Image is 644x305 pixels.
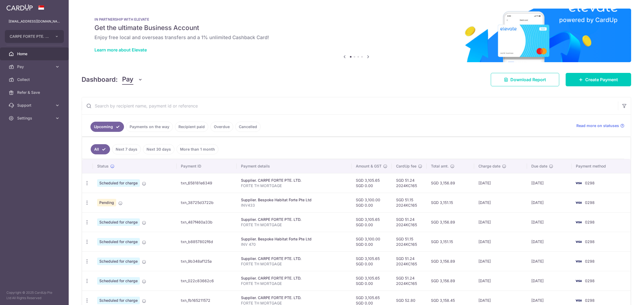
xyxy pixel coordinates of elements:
img: CardUp [6,4,33,11]
span: Pending [97,199,116,206]
a: Next 30 days [143,144,174,154]
span: Scheduled for charge [97,277,140,285]
img: Bank Card [573,199,584,206]
span: Refer & Save [17,90,53,95]
td: SGD 3,105.65 SGD 0.00 [352,212,392,232]
p: FORTE TH MORTGAGE [241,183,347,188]
span: Create Payment [585,76,618,83]
a: More than 1 month [177,144,218,154]
span: 0298 [585,200,595,205]
img: Bank Card [573,180,584,186]
a: Read more on statuses [576,123,624,128]
td: txn_38725d3722b [177,193,237,212]
h6: Enjoy free local and overseas transfers and a 1% unlimited Cashback Card! [94,34,618,41]
button: Pay [122,75,143,85]
td: SGD 51.15 2024KC165 [392,232,427,251]
a: Payments on the way [126,122,173,132]
img: Bank Card [573,239,584,245]
td: SGD 51.24 2024KC165 [392,271,427,291]
span: Due date [531,163,547,169]
a: Recipient paid [175,122,208,132]
p: FORTE TH MORTGAGE [241,261,347,267]
td: [DATE] [474,193,527,212]
button: CARPE FORTE PTE. LTD. [5,30,64,43]
span: Download Report [510,76,546,83]
td: txn_487f460a33b [177,212,237,232]
span: CARPE FORTE PTE. LTD. [10,34,49,39]
td: txn_658181e6349 [177,173,237,193]
a: All [91,144,110,154]
span: Scheduled for charge [97,179,140,187]
input: Search by recipient name, payment id or reference [82,97,618,114]
span: Charge date [478,163,500,169]
td: [DATE] [527,251,571,271]
span: Pay [122,75,133,85]
span: Support [17,103,53,108]
div: Supplier. Bespoke Habitat Forte Pte Ltd [241,197,347,203]
p: IN PARTNERSHIP WITH ELEVATE [94,17,618,21]
td: SGD 51.24 2024KC165 [392,251,427,271]
td: [DATE] [527,193,571,212]
td: [DATE] [474,173,527,193]
img: Bank Card [573,297,584,304]
img: Bank Card [573,219,584,225]
td: SGD 3,105.65 SGD 0.00 [352,251,392,271]
span: 0298 [585,259,595,263]
a: Upcoming [90,122,124,132]
a: Learn more about Elevate [94,47,147,53]
td: SGD 3,156.89 [427,212,474,232]
span: Collect [17,77,53,82]
th: Payment ID [177,159,237,173]
div: Supplier. CARPE FORTE PTE. LTD. [241,256,347,261]
p: FORTE TH MORTGAGE [241,281,347,286]
td: [DATE] [474,212,527,232]
td: [DATE] [474,232,527,251]
span: Amount & GST [356,163,382,169]
td: SGD 3,156.89 [427,271,474,291]
span: Settings [17,116,53,121]
td: SGD 3,156.89 [427,251,474,271]
span: Read more on statuses [576,123,619,128]
td: [DATE] [527,173,571,193]
span: 0298 [585,298,595,303]
div: Supplier. Bespoke Habitat Forte Pte Ltd [241,236,347,242]
td: [DATE] [527,232,571,251]
p: [EMAIL_ADDRESS][DOMAIN_NAME] [9,19,60,24]
img: Bank Card [573,258,584,265]
span: 0298 [585,181,595,185]
th: Payment details [237,159,352,173]
h4: Dashboard: [82,75,118,84]
a: Overdue [210,122,233,132]
a: Next 7 days [112,144,141,154]
img: Bank Card [573,278,584,284]
td: txn_b8857802f6d [177,232,237,251]
td: SGD 3,100.00 SGD 0.00 [352,193,392,212]
span: 0298 [585,278,595,283]
span: CardUp fee [396,163,416,169]
td: SGD 3,105.65 SGD 0.00 [352,271,392,291]
td: SGD 3,151.15 [427,193,474,212]
span: Scheduled for charge [97,238,140,246]
td: txn_9b348af125a [177,251,237,271]
td: [DATE] [527,271,571,291]
a: Create Payment [566,73,631,86]
th: Payment method [572,159,631,173]
span: Scheduled for charge [97,218,140,226]
span: Scheduled for charge [97,297,140,304]
td: SGD 3,151.15 [427,232,474,251]
td: SGD 3,156.89 [427,173,474,193]
a: Download Report [491,73,559,86]
td: SGD 51.24 2024KC165 [392,212,427,232]
div: Supplier. CARPE FORTE PTE. LTD. [241,178,347,183]
td: SGD 3,105.65 SGD 0.00 [352,173,392,193]
td: [DATE] [527,212,571,232]
span: Scheduled for charge [97,258,140,265]
span: Pay [17,64,53,69]
a: Cancelled [235,122,261,132]
td: SGD 3,100.00 SGD 0.00 [352,232,392,251]
div: Supplier. CARPE FORTE PTE. LTD. [241,217,347,222]
td: [DATE] [474,251,527,271]
p: INV433 [241,203,347,208]
span: Home [17,51,53,57]
h5: Get the ultimate Business Account [94,24,618,32]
